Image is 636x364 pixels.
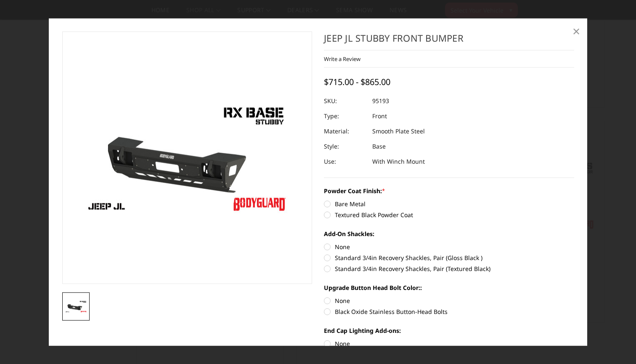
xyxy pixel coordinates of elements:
label: Standard 3/4in Recovery Shackles, Pair (Gloss Black ) [324,253,574,262]
label: Bare Metal [324,199,574,208]
span: × [572,22,580,40]
a: Close [570,24,583,38]
dd: Base [372,139,386,154]
dd: 95193 [372,93,389,109]
dd: Front [372,109,387,124]
dt: Material: [324,124,366,139]
label: None [324,296,574,305]
dt: Type: [324,109,366,124]
a: Jeep JL Stubby Front Bumper [62,32,313,284]
label: End Cap Lighting Add-ons: [324,326,574,335]
label: Textured Black Powder Coat [324,210,574,219]
label: Black Oxide Stainless Button-Head Bolts [324,307,574,316]
span: $715.00 - $865.00 [324,76,390,88]
label: None [324,339,574,348]
a: Write a Review [324,55,360,63]
img: Jeep JL Stubby Front Bumper [65,300,87,313]
label: Add-On Shackles: [324,229,574,238]
label: Powder Coat Finish: [324,186,574,195]
dd: Smooth Plate Steel [372,124,425,139]
label: Standard 3/4in Recovery Shackles, Pair (Textured Black) [324,264,574,273]
h1: Jeep JL Stubby Front Bumper [324,32,574,50]
dt: SKU: [324,93,366,109]
dt: Style: [324,139,366,154]
dt: Use: [324,154,366,169]
dd: With Winch Mount [372,154,425,169]
label: Upgrade Button Head Bolt Color:: [324,283,574,292]
label: None [324,242,574,251]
